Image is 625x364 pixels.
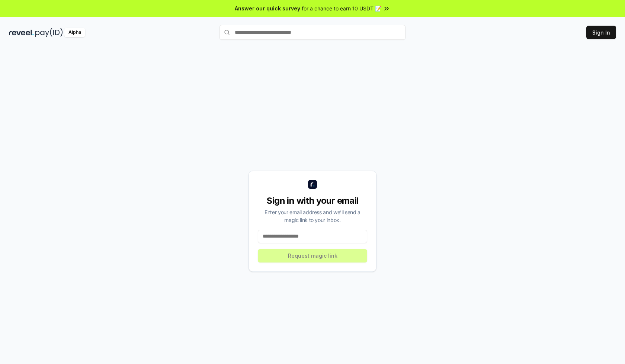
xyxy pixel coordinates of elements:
[9,28,34,37] img: reveel_dark
[235,4,300,12] span: Answer our quick survey
[35,28,63,37] img: pay_id
[258,208,367,224] div: Enter your email address and we’ll send a magic link to your inbox.
[308,180,317,189] img: logo_small
[302,4,381,12] span: for a chance to earn 10 USDT 📝
[64,28,85,37] div: Alpha
[258,195,367,207] div: Sign in with your email
[586,26,616,39] button: Sign In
